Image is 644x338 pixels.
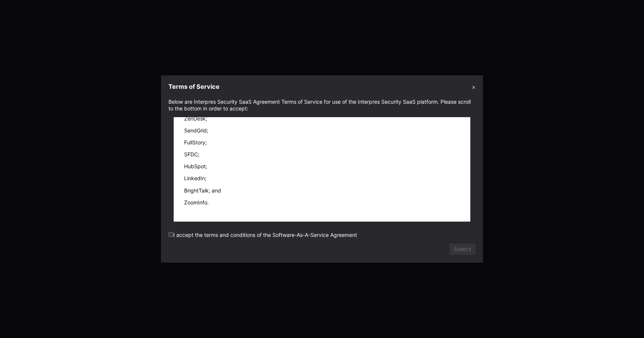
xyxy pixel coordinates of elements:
li: SendGrid; [184,127,460,134]
li: FullStory; [184,139,460,146]
li: HubSpot; [184,163,460,170]
h3: Terms of Service [168,83,220,91]
li: BrightTalk; and [184,187,460,194]
li: ZoomInfo. [184,199,460,206]
li: ZenDesk; [184,115,460,122]
button: ✕ [472,83,476,91]
button: Submit [449,244,476,255]
li: SFDC; [184,151,460,158]
label: I accept the terms and conditions of the Software-As-A-Service Agreement [168,232,357,238]
li: LinkedIn; [184,175,460,182]
div: Below are Interpres Security SaaS Agreement Terms of Service for use of the Interpres Security Sa... [168,98,476,112]
input: I accept the terms and conditions of the Software-As-A-Service Agreement [168,232,173,237]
